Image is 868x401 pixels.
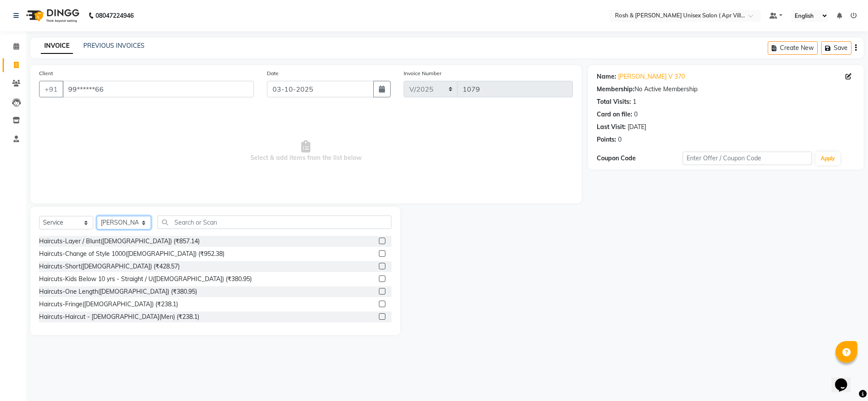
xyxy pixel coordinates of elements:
div: [DATE] [628,123,646,132]
input: Search or Scan [158,215,391,229]
button: Apply [815,152,840,165]
a: INVOICE [41,38,73,54]
span: Select & add items from the list below [39,108,573,195]
label: Invoice Number [404,70,441,77]
button: Save [821,41,852,55]
label: Client [39,70,53,77]
div: Haircuts-Change of Style 1000([DEMOGRAPHIC_DATA]) (₹952.38) [39,249,224,258]
iframe: chat widget [832,366,859,392]
div: Total Visits: [597,97,631,106]
div: 0 [634,110,638,119]
div: Haircuts-Layer / Blunt([DEMOGRAPHIC_DATA]) (₹857.14) [39,237,200,246]
label: Date [267,70,279,77]
div: Haircuts-One Length([DEMOGRAPHIC_DATA]) (₹380.95) [39,287,197,296]
div: Coupon Code [597,154,683,163]
button: Create New [768,41,818,55]
a: [PERSON_NAME] V 370 [618,72,685,81]
img: logo [22,3,82,28]
div: 1 [633,97,636,106]
a: PREVIOUS INVOICES [83,42,145,50]
div: Haircuts-Kids Below 10 yrs - Straight / U([DEMOGRAPHIC_DATA]) (₹380.95) [39,275,252,284]
div: Haircuts-Fringe([DEMOGRAPHIC_DATA]) (₹238.1) [39,300,178,309]
div: Membership: [597,85,635,94]
div: Card on file: [597,110,632,119]
div: 0 [618,135,621,144]
button: +91 [39,81,63,97]
div: No Active Membership [597,85,855,94]
div: Name: [597,72,616,81]
div: Haircuts-Short([DEMOGRAPHIC_DATA]) (₹428.57) [39,262,180,271]
div: Points: [597,135,616,144]
div: Haircuts-Haircut - [DEMOGRAPHIC_DATA](Men) (₹238.1) [39,312,199,321]
input: Enter Offer / Coupon Code [683,152,812,165]
div: Last Visit: [597,123,626,132]
b: 08047224946 [95,3,134,28]
input: Search by Name/Mobile/Email/Code [62,81,254,97]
